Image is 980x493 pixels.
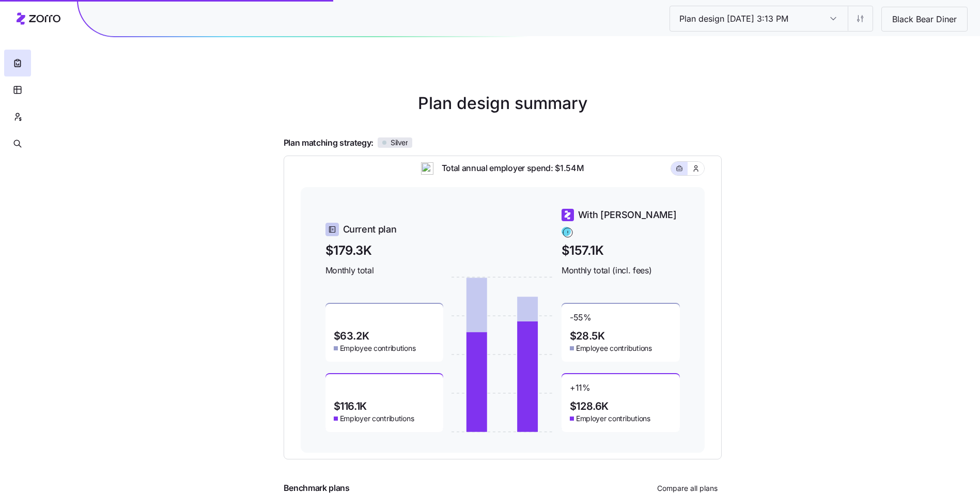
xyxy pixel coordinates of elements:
[884,13,965,26] span: Black Bear Diner
[343,222,397,237] span: Current plan
[576,413,650,424] span: Employer contributions
[570,401,609,411] span: $128.6K
[421,162,433,175] img: ai-icon.png
[340,343,416,353] span: Employee contributions
[578,208,677,222] span: With [PERSON_NAME]
[562,264,680,277] span: Monthly total (incl. fees)
[284,136,374,149] span: Plan matching strategy:
[562,241,680,260] span: $157.1K
[570,331,605,341] span: $28.5K
[340,413,414,424] span: Employer contributions
[576,343,652,353] span: Employee contributions
[284,91,722,116] h1: Plan design summary
[334,401,367,411] span: $116.1K
[334,331,369,341] span: $63.2K
[391,138,408,147] span: Silver
[433,162,584,175] span: Total annual employer spend: $1.54M
[325,264,444,277] span: Monthly total
[570,312,592,329] span: -55 %
[325,241,444,260] span: $179.3K
[570,382,590,399] span: + 11 %
[848,6,873,31] button: Settings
